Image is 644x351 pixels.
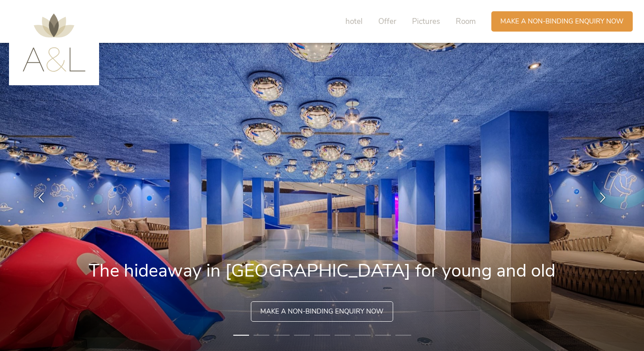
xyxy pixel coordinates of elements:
font: hotel [345,16,363,27]
font: Offer [378,16,396,27]
font: Pictures [412,16,440,27]
font: Room [456,16,476,27]
font: Make a non-binding enquiry now [260,307,384,316]
img: AMONTI & LUNARIS wellness resort [23,14,86,72]
font: Make a non-binding enquiry now [500,17,624,26]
